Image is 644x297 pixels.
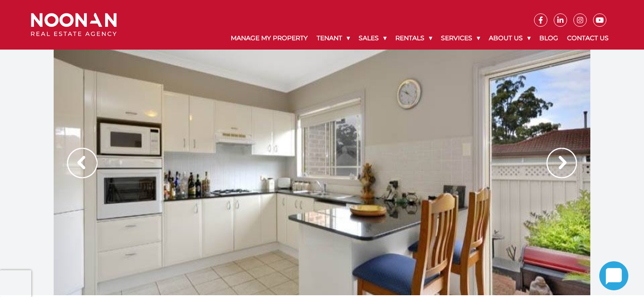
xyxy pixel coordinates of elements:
a: Blog [535,27,563,50]
a: Tenant [312,27,354,50]
a: Contact Us [563,27,613,50]
a: Rentals [391,27,436,50]
img: Arrow slider [67,148,97,178]
img: Arrow slider [547,148,577,178]
a: Services [436,27,484,50]
img: Noonan Real Estate Agency [31,13,117,37]
a: Sales [354,27,391,50]
a: About Us [484,27,535,50]
a: Manage My Property [226,27,312,50]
